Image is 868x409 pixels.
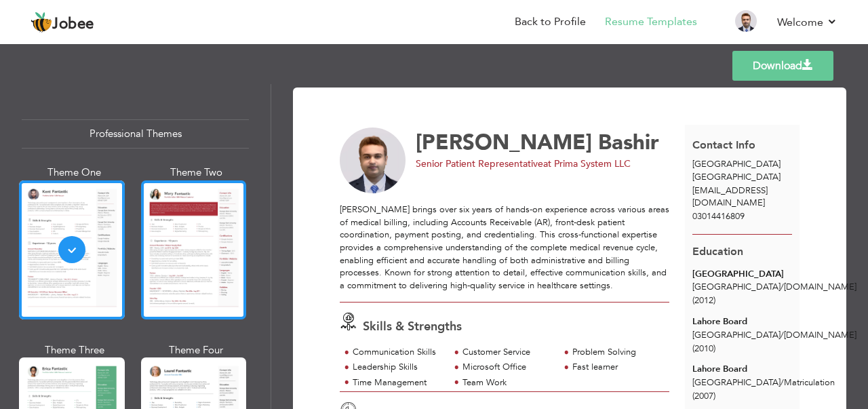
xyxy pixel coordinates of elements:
div: [GEOGRAPHIC_DATA] [692,268,792,281]
a: Welcome [777,14,837,31]
a: Download [732,51,833,81]
div: Theme Two [144,165,250,180]
span: [GEOGRAPHIC_DATA] [DOMAIN_NAME] [692,281,856,293]
span: (2012) [692,294,715,307]
span: / [781,281,784,293]
span: [EMAIL_ADDRESS][DOMAIN_NAME] [692,184,768,210]
img: Profile Img [735,10,757,32]
span: [GEOGRAPHIC_DATA] Matriculation [692,376,835,389]
div: Leadership Skills [353,361,441,374]
div: Theme Three [22,343,127,357]
div: Customer Service [462,346,551,359]
div: Microsoft Office [462,361,551,374]
span: Bashir [598,128,659,157]
div: Lahore Board [692,363,792,376]
div: Team Work [462,376,551,389]
img: jobee.io [31,12,52,33]
span: [GEOGRAPHIC_DATA] [DOMAIN_NAME] [692,329,856,341]
div: Theme One [22,165,127,180]
div: [PERSON_NAME] brings over six years of hands-on experience across various areas of medical billin... [340,203,669,292]
span: Jobee [52,17,94,32]
img: No image [340,128,406,194]
span: at Prima System LLC [543,157,631,170]
a: Back to Profile [515,14,586,30]
div: Lahore Board [692,315,792,328]
div: Time Management [353,376,441,389]
span: Senior Patient Representative [416,157,543,170]
span: [GEOGRAPHIC_DATA] [692,158,781,170]
span: / [781,329,784,341]
span: / [781,376,784,389]
span: 03014416809 [692,210,745,222]
span: Contact Info [692,138,755,153]
span: (2010) [692,343,715,355]
span: (2007) [692,390,715,402]
div: Professional Themes [22,119,249,149]
a: Jobee [31,12,94,33]
div: Theme Four [144,343,250,357]
span: [GEOGRAPHIC_DATA] [692,171,781,183]
div: Communication Skills [353,346,441,359]
span: Skills & Strengths [363,318,462,335]
div: Problem Solving [572,346,661,359]
span: [PERSON_NAME] [416,128,592,157]
span: Education [692,244,743,259]
a: Resume Templates [605,14,697,30]
div: Fast learner [572,361,661,374]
